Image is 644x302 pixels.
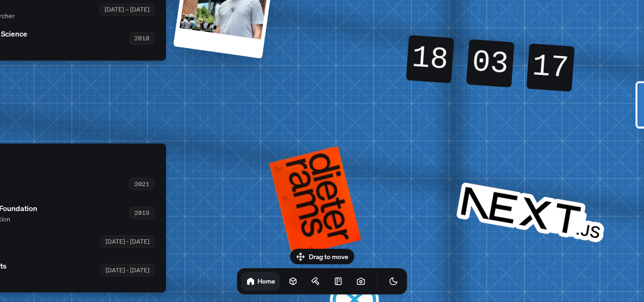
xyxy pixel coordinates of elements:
a: Home [241,272,280,291]
div: [DATE] – [DATE] [99,4,155,16]
div: 2021 [129,178,155,190]
div: 2018 [129,33,155,44]
h1: Home [257,277,275,286]
button: Toggle Theme [384,272,403,291]
div: [DATE] - [DATE] [100,264,155,276]
div: [DATE] - [DATE] [100,236,155,247]
div: 2019 [129,207,155,219]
